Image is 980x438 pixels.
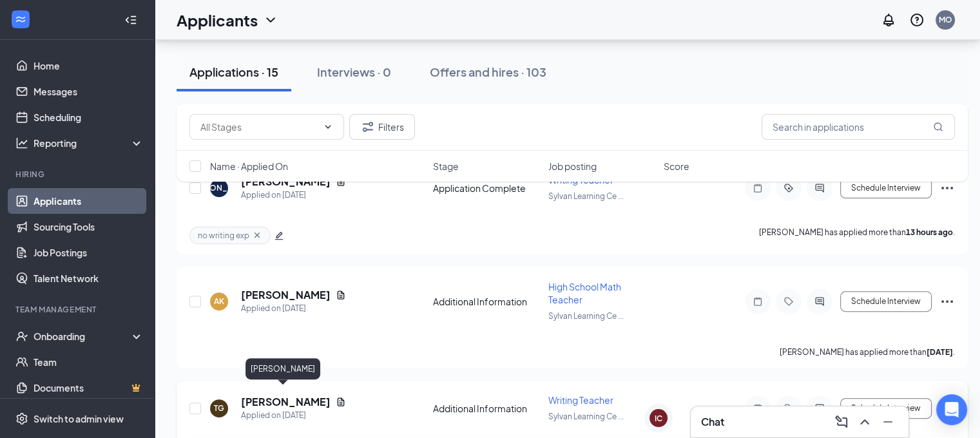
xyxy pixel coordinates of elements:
a: Talent Network [34,265,144,291]
h5: [PERSON_NAME] [241,395,331,409]
input: All Stages [200,120,318,134]
span: Job posting [548,160,597,173]
svg: UserCheck [15,330,28,343]
svg: Note [750,296,765,307]
span: High School Math Teacher [548,281,621,305]
div: Additional Information [433,295,541,308]
a: Messages [34,79,144,104]
div: MO [939,14,952,25]
svg: ComposeMessage [834,414,849,430]
button: Minimize [878,412,898,432]
a: Sourcing Tools [34,214,144,240]
p: [PERSON_NAME] has applied more than . [780,347,955,357]
span: edit [274,231,283,240]
div: Team Management [15,304,141,315]
svg: Note [750,403,765,414]
div: [PERSON_NAME] [245,358,320,379]
svg: Document [336,290,346,300]
svg: WorkstreamLogo [14,13,27,26]
div: Applied on [DATE] [241,189,346,202]
button: ComposeMessage [831,412,852,432]
h3: Chat [701,415,724,429]
svg: ChevronDown [323,122,333,132]
div: Open Intercom Messenger [936,394,967,425]
span: Stage [433,160,459,173]
div: TG [214,403,224,414]
div: Reporting [34,137,144,149]
span: Sylvan Learning Ce ... [548,311,624,321]
b: [DATE] [927,347,953,357]
div: Applications · 15 [189,64,278,80]
svg: Settings [15,412,28,425]
div: Switch to admin view [34,412,124,425]
svg: QuestionInfo [909,12,925,28]
a: Job Postings [34,240,144,265]
a: Scheduling [34,104,144,130]
h1: Applicants [177,9,258,31]
span: Writing Teacher [548,394,613,406]
svg: Tag [781,403,796,414]
svg: Notifications [881,12,896,28]
svg: ChevronDown [263,12,278,28]
div: Applied on [DATE] [241,302,346,315]
div: Additional Information [433,402,541,415]
svg: MagnifyingGlass [933,122,943,132]
svg: Analysis [15,137,28,149]
svg: Cross [252,230,262,240]
svg: Filter [360,119,376,135]
div: AK [214,296,224,307]
a: Home [34,53,144,79]
button: Filter Filters [349,114,415,140]
div: Offers and hires · 103 [430,64,546,80]
div: IC [655,413,662,424]
span: Sylvan Learning Ce ... [548,191,624,201]
span: Sylvan Learning Ce ... [548,412,624,421]
h5: [PERSON_NAME] [241,288,331,302]
svg: Document [336,397,346,407]
span: no writing exp [198,230,249,241]
svg: ChevronUp [857,414,872,430]
svg: Ellipses [939,294,955,309]
span: Score [664,160,689,173]
a: Team [34,349,144,375]
div: Hiring [15,169,141,180]
div: Applied on [DATE] [241,409,346,422]
svg: ActiveChat [812,403,827,414]
button: Schedule Interview [840,291,932,312]
svg: Minimize [880,414,896,430]
span: Name · Applied On [210,160,288,173]
div: Onboarding [34,330,133,343]
b: 13 hours ago [906,227,953,237]
div: Interviews · 0 [317,64,391,80]
button: Schedule Interview [840,398,932,419]
svg: ActiveChat [812,296,827,307]
a: DocumentsCrown [34,375,144,401]
button: ChevronUp [854,412,875,432]
svg: Tag [781,296,796,307]
a: Applicants [34,188,144,214]
p: [PERSON_NAME] has applied more than . [759,227,955,244]
svg: Collapse [124,14,137,26]
input: Search in applications [762,114,955,140]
